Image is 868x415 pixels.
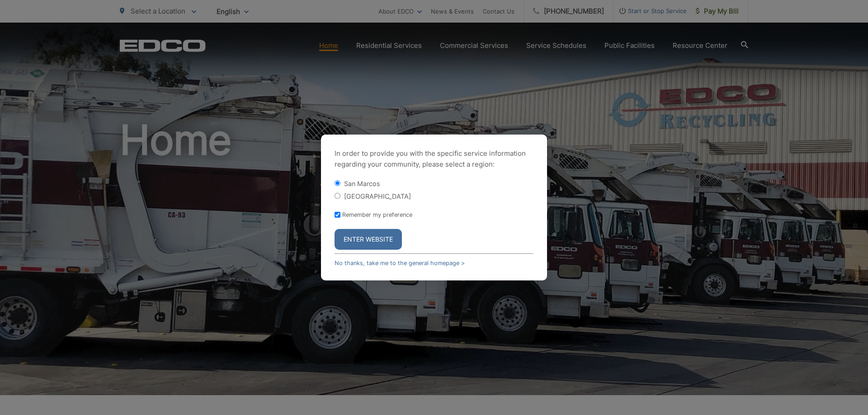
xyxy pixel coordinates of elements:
[335,260,465,266] a: No thanks, take me to the general homepage >
[344,180,380,187] label: San Marcos
[344,192,411,200] label: [GEOGRAPHIC_DATA]
[342,211,412,218] label: Remember my preference
[335,148,533,170] p: In order to provide you with the specific service information regarding your community, please se...
[335,229,402,250] button: Enter Website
